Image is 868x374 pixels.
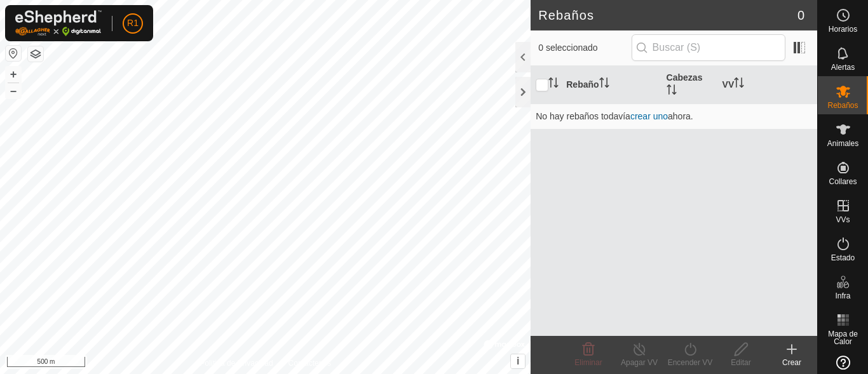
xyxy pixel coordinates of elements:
span: R1 [127,17,139,30]
a: Contáctenos [288,357,331,369]
div: Crear [766,357,817,368]
span: Horarios [829,25,857,33]
th: VV [717,66,817,104]
span: Estado [831,254,855,262]
div: Apagar VV [614,357,665,368]
a: Política de Privacidad [200,357,273,369]
button: – [6,83,21,98]
th: Rebaño [561,66,661,104]
button: i [511,354,525,368]
span: Eliminar [574,358,602,367]
span: Collares [829,178,857,185]
th: Cabezas [661,66,717,104]
div: Encender VV [665,357,715,368]
p-sorticon: Activar para ordenar [667,86,677,97]
span: Rebaños [827,102,858,109]
button: + [6,67,21,82]
img: Logo Gallagher [15,10,102,36]
h2: Rebaños [538,8,797,23]
p-sorticon: Activar para ordenar [599,79,609,90]
span: 0 [797,6,804,25]
span: Alertas [831,63,855,71]
td: No hay rebaños todavía ahora. [531,104,817,129]
p-sorticon: Activar para ordenar [548,79,559,90]
button: Capas del Mapa [28,46,43,62]
input: Buscar (S) [632,34,785,61]
div: Editar [715,357,766,368]
p-sorticon: Activar para ordenar [734,79,744,90]
span: Animales [827,140,858,147]
span: i [517,356,519,366]
span: Mapa de Calor [821,330,865,345]
span: Infra [835,292,850,300]
a: crear uno [630,111,668,121]
button: Restablecer Mapa [6,46,21,61]
span: 0 seleccionado [538,41,631,55]
span: VVs [836,216,850,224]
